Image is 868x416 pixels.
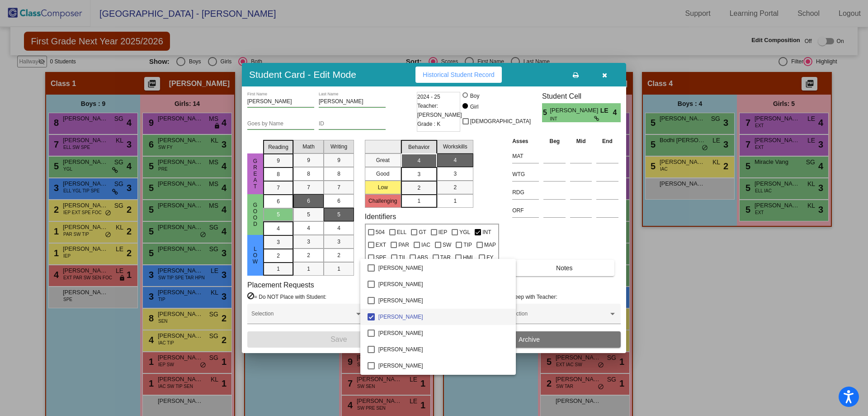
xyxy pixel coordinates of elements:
[378,292,509,309] span: [PERSON_NAME]
[378,341,509,358] span: [PERSON_NAME]
[378,276,509,292] span: [PERSON_NAME]
[378,309,509,325] span: [PERSON_NAME]
[378,358,509,374] span: [PERSON_NAME]
[378,260,509,276] span: [PERSON_NAME]
[378,325,509,341] span: [PERSON_NAME]
[378,374,509,390] span: Thorin [PERSON_NAME]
